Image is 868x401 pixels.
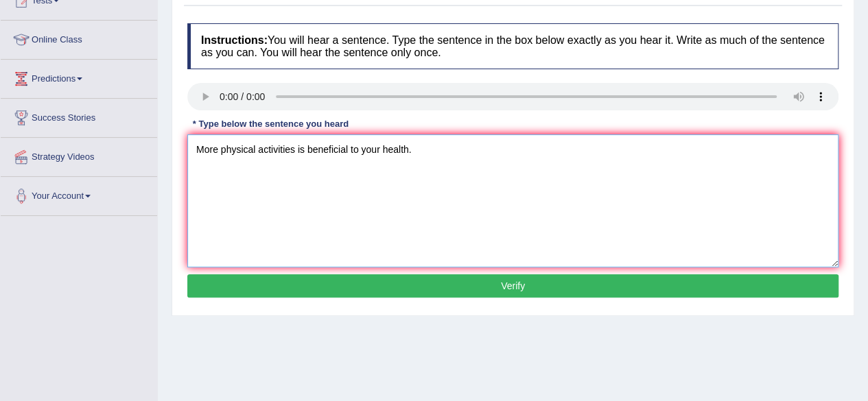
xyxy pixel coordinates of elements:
button: Verify [187,274,838,297]
a: Success Stories [1,99,157,133]
a: Online Class [1,21,157,55]
h4: You will hear a sentence. Type the sentence in the box below exactly as you hear it. Write as muc... [187,23,838,69]
a: Your Account [1,177,157,211]
a: Predictions [1,60,157,94]
a: Strategy Videos [1,138,157,172]
b: Instructions: [201,34,268,46]
div: * Type below the sentence you heard [187,117,354,130]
